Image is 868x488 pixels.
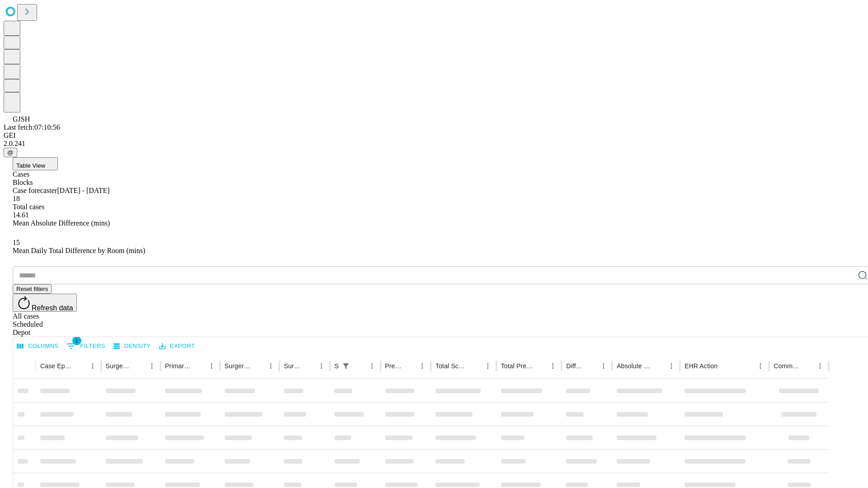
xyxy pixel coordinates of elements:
button: Menu [665,360,678,372]
button: Sort [193,360,205,372]
span: Mean Absolute Difference (mins) [13,219,110,227]
span: Refresh data [32,304,73,312]
div: Predicted In Room Duration [385,362,403,370]
button: Select columns [15,339,61,353]
button: Menu [814,360,826,372]
div: Surgeon Name [106,362,132,370]
button: Reset filters [13,284,52,294]
button: Sort [133,360,146,372]
button: Sort [353,360,366,372]
div: EHR Action [684,362,717,370]
button: Table View [13,157,58,170]
span: GJSH [13,115,30,123]
div: Absolute Difference [617,362,651,370]
button: Sort [302,360,315,372]
div: Comments [774,362,800,370]
button: Menu [86,360,99,372]
span: [DATE] - [DATE] [57,187,109,194]
button: Menu [416,360,429,372]
button: Menu [146,360,158,372]
div: GEI [4,131,864,140]
button: Sort [403,360,416,372]
button: Menu [754,360,767,372]
button: Sort [74,360,86,372]
button: Menu [481,360,494,372]
span: 1 [72,336,81,345]
span: 18 [13,195,20,202]
span: Table View [16,162,45,169]
button: Menu [264,360,277,372]
div: Difference [566,362,584,370]
span: 15 [13,239,20,246]
div: Surgery Date [284,362,302,370]
button: Density [111,339,153,353]
span: Reset filters [16,286,48,292]
div: Case Epic Id [40,362,73,370]
span: @ [7,149,14,156]
div: Primary Service [165,362,191,370]
span: Mean Daily Total Difference by Room (mins) [13,247,145,254]
span: Last fetch: 07:10:56 [4,123,60,131]
button: Sort [585,360,597,372]
button: Menu [315,360,328,372]
button: Refresh data [13,294,77,312]
span: Total cases [13,203,44,211]
button: Menu [597,360,610,372]
button: Show filters [340,360,352,372]
button: Show filters [65,339,108,353]
button: Menu [366,360,378,372]
span: Case forecaster [13,187,57,194]
div: 1 active filter [340,360,352,372]
div: 2.0.241 [4,140,864,148]
div: Total Scheduled Duration [435,362,468,370]
button: @ [4,148,17,157]
button: Sort [801,360,814,372]
div: Scheduled In Room Duration [335,362,339,370]
button: Sort [652,360,665,372]
span: 14.61 [13,211,29,219]
button: Menu [205,360,218,372]
button: Sort [718,360,731,372]
div: Total Predicted Duration [501,362,533,370]
button: Menu [547,360,559,372]
button: Sort [534,360,547,372]
div: Surgery Name [225,362,251,370]
button: Sort [252,360,264,372]
button: Export [157,339,197,353]
button: Sort [469,360,481,372]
